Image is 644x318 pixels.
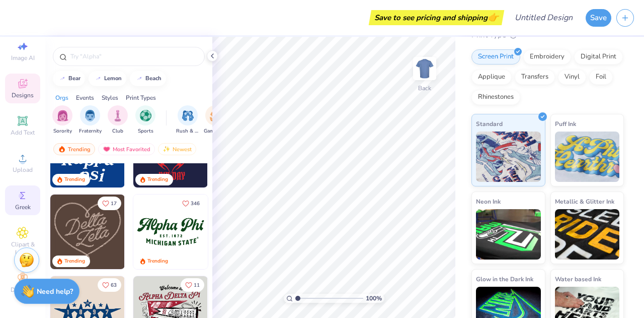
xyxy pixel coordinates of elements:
[207,195,282,269] img: e9359b61-4979-43b2-b67e-bebd332b6cfa
[98,197,121,210] button: Like
[471,70,512,85] div: Applique
[555,209,620,260] img: Metallic & Glitter Ink
[37,287,73,296] strong: Need help?
[11,286,35,294] span: Decorate
[53,143,95,155] div: Trending
[89,71,126,86] button: lemon
[418,84,431,93] div: Back
[555,196,614,207] span: Metallic & Glitter Ink
[574,49,623,65] div: Digital Print
[79,128,102,135] span: Fraternity
[94,76,102,82] img: trend_line.gif
[471,90,520,105] div: Rhinestones
[555,132,620,182] img: Puff Ink
[204,128,227,135] span: Game Day
[104,76,122,81] div: lemon
[64,176,85,183] div: Trending
[555,274,601,284] span: Water based Ink
[108,105,128,135] div: filter for Club
[182,110,194,121] img: Rush & Bid Image
[57,110,68,121] img: Sorority Image
[178,197,204,210] button: Like
[135,105,155,135] div: filter for Sports
[85,110,96,121] img: Fraternity Image
[79,105,102,135] div: filter for Fraternity
[11,129,35,137] span: Add Text
[135,105,155,135] button: filter button
[589,70,613,85] div: Foil
[112,128,123,135] span: Club
[147,176,168,183] div: Trending
[15,203,31,211] span: Greek
[124,195,199,269] img: ead2b24a-117b-4488-9b34-c08fd5176a7b
[102,93,118,102] div: Styles
[12,91,34,99] span: Designs
[476,196,501,207] span: Neon Ink
[52,105,72,135] div: filter for Sorority
[210,110,221,121] img: Game Day Image
[176,105,199,135] div: filter for Rush & Bid
[79,105,102,135] button: filter button
[163,146,171,153] img: Newest.gif
[98,143,155,155] div: Most Favorited
[55,93,68,102] div: Orgs
[366,294,382,303] span: 100 %
[181,278,204,292] button: Like
[415,58,435,79] img: Back
[555,118,576,129] span: Puff Ink
[140,110,151,121] img: Sports Image
[145,76,162,81] div: beach
[126,93,156,102] div: Print Types
[471,49,520,65] div: Screen Print
[111,201,117,206] span: 17
[108,105,128,135] button: filter button
[69,51,198,61] input: Try "Alpha"
[53,71,85,86] button: bear
[103,146,111,153] img: most_fav.gif
[204,105,227,135] button: filter button
[13,166,33,174] span: Upload
[176,105,199,135] button: filter button
[58,76,66,82] img: trend_line.gif
[488,11,499,23] span: 👉
[76,93,94,102] div: Events
[112,110,123,121] img: Club Image
[176,128,199,135] span: Rush & Bid
[204,105,227,135] div: filter for Game Day
[5,240,40,257] span: Clipart & logos
[194,283,200,288] span: 11
[133,195,208,269] img: 509aa579-d1dd-4753-a2ca-fe6b9b3d7ce7
[523,49,571,65] div: Embroidery
[50,195,125,269] img: 12710c6a-dcc0-49ce-8688-7fe8d5f96fe2
[476,209,541,260] img: Neon Ink
[58,146,66,153] img: trending.gif
[135,76,143,82] img: trend_line.gif
[138,128,153,135] span: Sports
[371,10,502,25] div: Save to see pricing and shipping
[586,9,611,27] button: Save
[147,258,168,265] div: Trending
[52,105,72,135] button: filter button
[158,143,196,155] div: Newest
[53,128,72,135] span: Sorority
[68,76,80,81] div: bear
[191,201,200,206] span: 346
[476,132,541,182] img: Standard
[515,70,555,85] div: Transfers
[64,258,85,265] div: Trending
[476,118,503,129] span: Standard
[98,278,121,292] button: Like
[111,283,117,288] span: 63
[130,71,166,86] button: beach
[476,274,533,284] span: Glow in the Dark Ink
[11,54,35,62] span: Image AI
[507,8,581,28] input: Untitled Design
[558,70,586,85] div: Vinyl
